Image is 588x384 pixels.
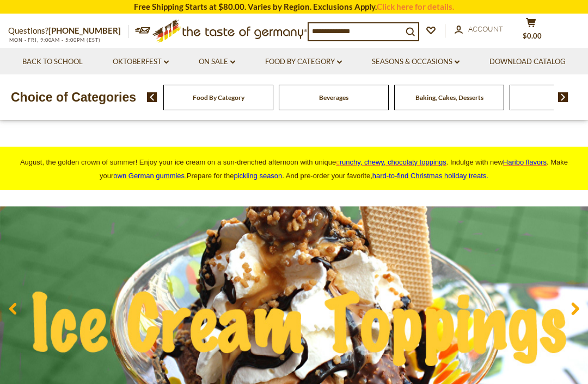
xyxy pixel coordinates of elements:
[372,172,487,180] a: hard-to-find Christmas holiday treats
[372,172,488,180] span: .
[377,2,454,11] a: Click here for details.
[523,32,542,40] span: $0.00
[8,24,129,38] p: Questions?
[455,23,503,35] a: Account
[558,92,568,102] img: next arrow
[336,158,446,166] a: crunchy, chewy, chocolaty toppings
[372,56,460,68] a: Seasons & Occasions
[113,172,186,180] a: own German gummies.
[193,93,244,102] a: Food By Category
[489,56,566,68] a: Download Catalog
[468,24,503,33] span: Account
[415,93,483,102] a: Baking, Cakes, Desserts
[8,37,101,43] span: MON - FRI, 9:00AM - 5:00PM (EST)
[503,158,547,166] a: Haribo flavors
[113,56,169,68] a: Oktoberfest
[265,56,342,68] a: Food By Category
[514,17,547,45] button: $0.00
[48,26,121,35] a: [PHONE_NUMBER]
[20,158,568,180] span: August, the golden crown of summer! Enjoy your ice cream on a sun-drenched afternoon with unique ...
[340,158,446,166] span: runchy, chewy, chocolaty toppings
[199,56,235,68] a: On Sale
[113,172,185,180] span: own German gummies
[234,172,282,180] a: pickling season
[147,92,157,102] img: previous arrow
[319,93,348,102] a: Beverages
[22,56,83,68] a: Back to School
